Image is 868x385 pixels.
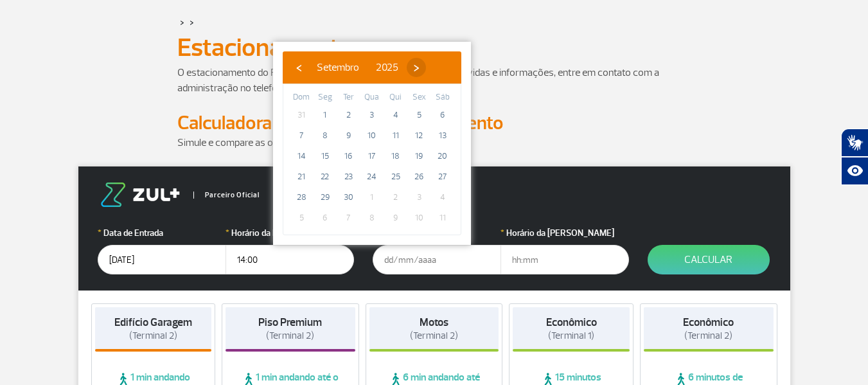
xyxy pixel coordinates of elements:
[338,125,359,146] span: 9
[338,105,359,125] span: 2
[177,65,691,96] p: O estacionamento do RIOgaleão é administrado pela Estapar. Para dúvidas e informações, entre em c...
[841,157,868,185] button: Abrir recursos assistivos.
[98,245,226,274] input: dd/mm/aaaa
[338,166,359,187] span: 23
[385,208,406,228] span: 9
[683,316,734,329] strong: Econômico
[684,330,732,342] span: (Terminal 2)
[315,208,335,228] span: 6
[362,125,382,146] span: 10
[432,146,453,166] span: 20
[432,187,453,208] span: 4
[500,226,629,240] label: Horário da [PERSON_NAME]
[315,125,335,146] span: 8
[226,226,354,240] label: Horário da Entrada
[338,187,359,208] span: 30
[546,316,597,329] strong: Econômico
[420,316,448,329] strong: Motos
[432,208,453,228] span: 11
[308,58,368,77] button: Setembro
[291,105,312,125] span: 31
[407,58,426,77] button: ›
[338,208,359,228] span: 7
[266,330,314,342] span: (Terminal 2)
[841,129,868,185] div: Plugin de acessibilidade da Hand Talk.
[315,105,335,125] span: 1
[432,105,453,125] span: 6
[315,187,335,208] span: 29
[548,330,594,342] span: (Terminal 1)
[384,91,407,105] th: weekday
[226,245,354,274] input: hh:mm
[314,91,337,105] th: weekday
[98,183,182,207] img: logo-zul.png
[432,125,453,146] span: 13
[180,15,184,30] a: >
[385,187,406,208] span: 2
[368,58,407,77] button: 2025
[362,208,382,228] span: 8
[407,91,431,105] th: weekday
[410,330,458,342] span: (Terminal 2)
[290,91,314,105] th: weekday
[648,245,770,274] button: Calcular
[432,166,453,187] span: 27
[315,146,335,166] span: 15
[385,105,406,125] span: 4
[373,245,501,274] input: dd/mm/aaaa
[500,245,629,274] input: hh:mm
[409,208,429,228] span: 10
[291,208,312,228] span: 5
[362,105,382,125] span: 3
[841,129,868,157] button: Abrir tradutor de língua de sinais.
[385,166,406,187] span: 25
[337,91,360,105] th: weekday
[114,316,192,329] strong: Edifício Garagem
[362,146,382,166] span: 17
[409,166,429,187] span: 26
[129,330,177,342] span: (Terminal 2)
[177,135,691,150] p: Simule e compare as opções.
[409,105,429,125] span: 5
[385,125,406,146] span: 11
[190,15,194,30] a: >
[291,187,312,208] span: 28
[273,42,471,245] bs-datepicker-container: calendar
[360,91,384,105] th: weekday
[177,111,691,135] h2: Calculadora de Tarifa do Estacionamento
[317,61,359,74] span: Setembro
[315,166,335,187] span: 22
[289,59,426,72] bs-datepicker-navigation-view: ​ ​ ​
[362,166,382,187] span: 24
[258,316,322,329] strong: Piso Premium
[409,146,429,166] span: 19
[193,192,260,199] span: Parceiro Oficial
[98,226,226,240] label: Data de Entrada
[409,187,429,208] span: 3
[376,61,398,74] span: 2025
[291,166,312,187] span: 21
[291,146,312,166] span: 14
[177,37,691,58] h1: Estacionamento
[291,125,312,146] span: 7
[385,146,406,166] span: 18
[409,125,429,146] span: 12
[430,91,454,105] th: weekday
[289,58,308,77] button: ‹
[338,146,359,166] span: 16
[362,187,382,208] span: 1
